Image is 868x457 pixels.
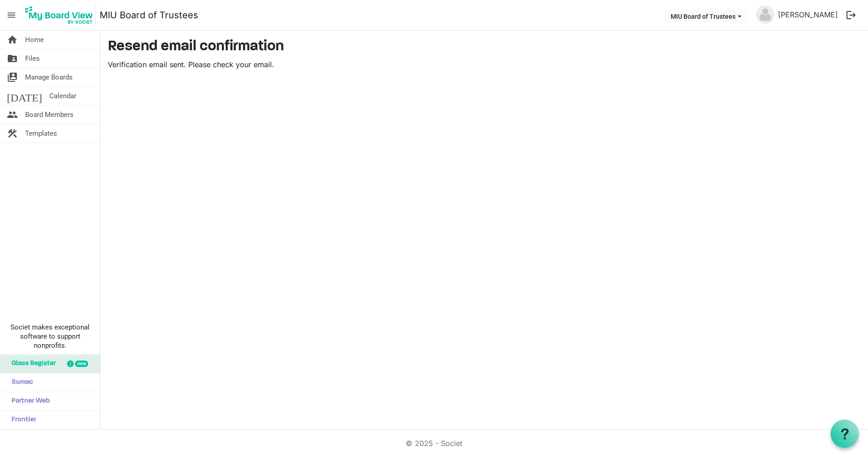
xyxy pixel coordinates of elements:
[7,411,36,429] span: Frontier
[7,49,18,68] span: folder_shared
[406,439,462,448] a: © 2025 - Societ
[7,355,56,373] span: Glass Register
[108,59,861,70] p: Verification email sent. Please check your email.
[25,31,44,49] span: Home
[665,10,747,22] button: MIU Board of Trustees dropdownbutton
[7,87,42,105] span: [DATE]
[25,68,73,86] span: Manage Boards
[100,6,198,24] a: MIU Board of Trustees
[49,87,76,105] span: Calendar
[756,5,774,24] img: no-profile-picture.svg
[25,124,57,143] span: Templates
[7,106,18,124] span: people
[774,5,842,24] a: [PERSON_NAME]
[4,323,96,350] span: Societ makes exceptional software to support nonprofits.
[7,392,50,410] span: Partner Web
[25,49,40,68] span: Files
[25,106,74,124] span: Board Members
[7,68,18,86] span: switch_account
[75,361,88,367] div: new
[7,31,18,49] span: home
[7,124,18,143] span: construction
[3,6,20,24] span: menu
[108,38,861,55] h2: Resend email confirmation
[842,5,861,25] button: logout
[22,4,96,27] img: My Board View Logo
[7,373,33,392] span: Sumac
[22,4,100,27] a: My Board View Logo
